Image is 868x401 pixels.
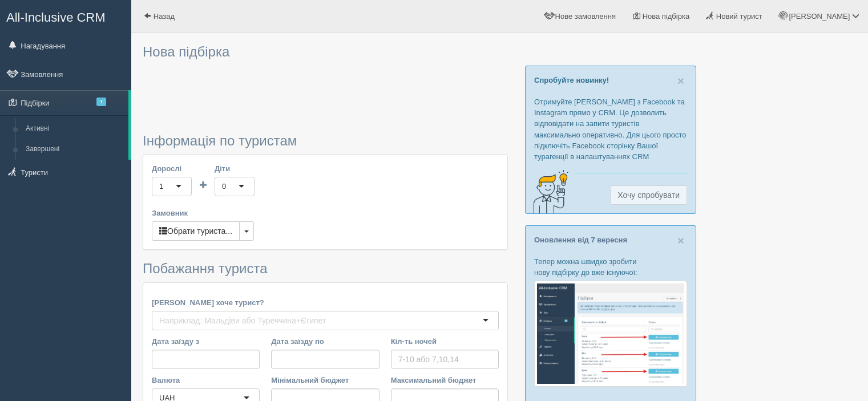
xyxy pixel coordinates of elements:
label: Діти [215,163,255,174]
label: Валюта [152,375,260,386]
label: Дата заїзду по [271,336,379,347]
button: Close [677,234,684,246]
h3: Інформація по туристам [143,133,508,148]
label: Мінімальний бюджет [271,375,379,386]
button: Хочу спробувати [610,185,687,205]
label: Максимальний бюджет [391,375,499,386]
label: Кіл-ть ночей [391,336,499,347]
a: Активні [21,119,128,139]
span: Новий турист [716,12,762,21]
a: Завершені [21,139,128,160]
input: Наприклад: Мальдіви або Туреччина+Єгипет [159,315,330,326]
span: [PERSON_NAME] [789,12,850,21]
span: Побажання туриста [143,261,268,276]
span: × [677,234,684,247]
label: Дата заїзду з [152,336,260,347]
label: Дорослі [152,163,192,174]
span: All-Inclusive CRM [6,10,106,25]
span: Нова підбірка [643,12,690,21]
span: × [677,74,684,87]
label: Замовник [152,208,499,218]
div: 1 [159,181,163,192]
label: [PERSON_NAME] хоче турист? [152,297,499,308]
input: 7-10 або 7,10,14 [391,350,499,369]
p: Тепер можна швидко зробити нову підбірку до вже існуючої: [534,256,687,278]
button: Close [677,75,684,87]
img: %D0%BF%D1%96%D0%B4%D0%B1%D1%96%D1%80%D0%BA%D0%B0-%D1%82%D1%83%D1%80%D0%B8%D1%81%D1%82%D1%83-%D1%8... [534,281,687,386]
p: Спробуйте новинку! [534,75,687,86]
a: All-Inclusive CRM [1,1,131,32]
h3: Нова підбірка [143,44,508,59]
span: Нове замовлення [555,12,616,21]
button: Обрати туриста... [152,221,240,241]
span: 1 [96,98,106,106]
a: Оновлення від 7 вересня [534,236,627,244]
span: Назад [154,12,175,21]
img: creative-idea-2907357.png [526,169,571,214]
p: Отримуйте [PERSON_NAME] з Facebook та Instagram прямо у CRM. Це дозволить відповідати на запити т... [534,96,687,162]
div: 0 [222,181,226,192]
